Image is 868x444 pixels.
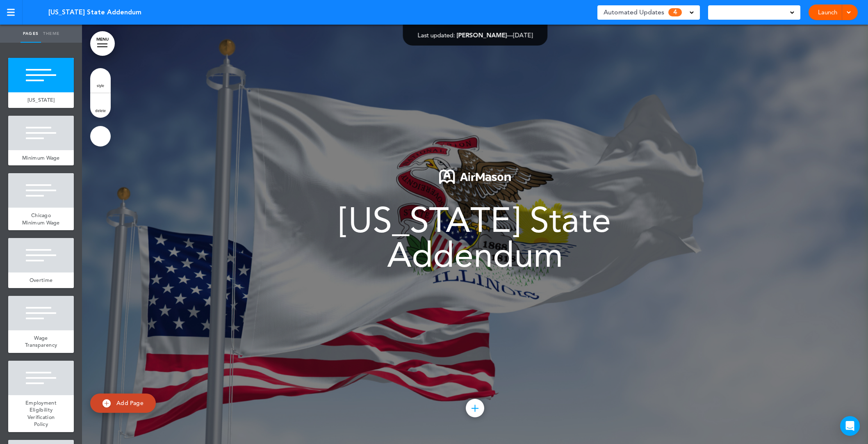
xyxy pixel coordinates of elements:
[8,208,74,230] a: Chicago Minimum Wage
[8,150,74,166] a: Minimum Wage
[456,31,507,39] span: [PERSON_NAME]
[97,83,104,88] span: style
[668,8,682,16] span: 4
[90,68,111,93] a: style
[95,108,106,113] span: delete
[116,399,144,407] span: Add Page
[30,277,52,284] span: Overtime
[22,154,60,161] span: Minimum Wage
[8,92,74,108] a: [US_STATE]
[8,330,74,353] a: Wage Transparency
[21,25,41,43] a: Pages
[815,5,841,20] a: Launch
[339,199,611,275] span: [US_STATE] State Addendum
[25,334,57,349] span: Wage Transparency
[417,31,455,39] span: Last updated:
[604,7,664,18] span: Automated Updates
[90,394,156,413] a: Add Page
[439,169,511,184] img: 1722553576973-Airmason_logo_White.png
[103,399,111,407] img: add.svg
[48,8,141,17] span: [US_STATE] State Addendum
[27,96,55,103] span: [US_STATE]
[513,31,533,39] span: [DATE]
[417,32,533,38] div: —
[8,272,74,288] a: Overtime
[90,93,111,118] a: delete
[25,399,57,428] span: Employment Eligibility Verification Policy
[840,416,860,436] div: Open Intercom Messenger
[90,31,115,56] a: MENU
[22,212,60,226] span: Chicago Minimum Wage
[8,395,74,432] a: Employment Eligibility Verification Policy
[41,25,62,43] a: Theme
